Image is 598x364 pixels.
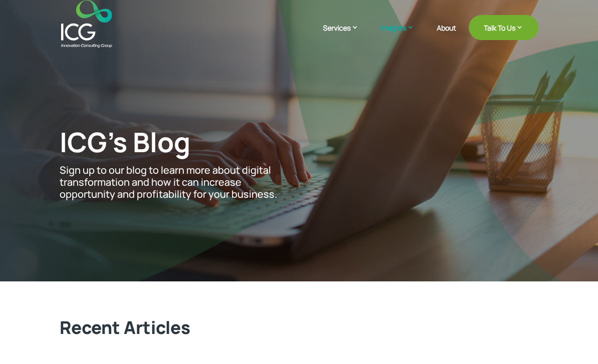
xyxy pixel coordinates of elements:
a: Talk To Us [469,15,538,40]
a: About [437,24,456,48]
iframe: Chat Widget [426,256,598,364]
p: Sign up to our blog to learn more about digital transformation and how it can increase opportunit... [60,164,285,200]
a: Services [323,23,369,48]
h1: ICG’s Blog [60,126,285,163]
a: Insights [381,23,424,48]
h2: Recent Articles [60,317,538,343]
